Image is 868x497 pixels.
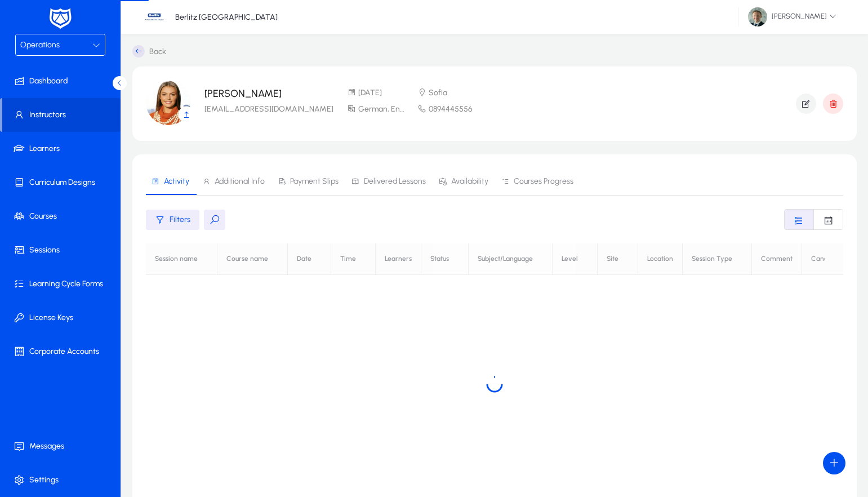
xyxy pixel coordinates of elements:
[20,40,60,50] span: Operations
[748,7,767,26] img: 81.jpg
[2,474,123,486] span: Settings
[2,312,123,323] span: License Keys
[215,177,265,185] span: Additional Info
[2,278,123,290] span: Learning Cycle Forms
[164,177,189,185] span: Activity
[144,6,165,28] img: 37.jpg
[429,88,447,97] span: Sofia
[748,7,836,26] span: [PERSON_NAME]
[784,209,843,230] mat-button-toggle-group: Font Style
[514,177,573,185] span: Courses Progress
[2,199,123,233] a: Courses
[290,177,339,185] span: Payment Slips
[46,7,74,30] img: white-logo.png
[2,166,123,199] a: Curriculum Designs
[132,45,166,57] a: Back
[204,104,333,115] p: [EMAIL_ADDRESS][DOMAIN_NAME]
[2,233,123,267] a: Sessions
[739,7,845,27] button: [PERSON_NAME]
[2,143,123,154] span: Learners
[2,109,121,121] span: Instructors
[146,210,199,230] button: Filters
[2,463,123,497] a: Settings
[2,211,123,222] span: Courses
[204,88,333,99] p: [PERSON_NAME]
[2,335,123,369] a: Corporate Accounts
[358,88,382,97] span: [DATE]
[2,177,123,188] span: Curriculum Designs
[451,177,488,185] span: Availability
[2,301,123,335] a: License Keys
[2,267,123,301] a: Learning Cycle Forms
[364,177,426,185] span: Delivered Lessons
[2,346,123,357] span: Corporate Accounts
[2,132,123,166] a: Learners
[2,245,123,256] span: Sessions
[358,104,406,114] span: German, English
[170,215,190,224] span: Filters
[2,429,123,463] a: Messages
[2,441,123,452] span: Messages
[429,104,473,114] span: 0894445556
[175,12,278,22] p: Berlitz [GEOGRAPHIC_DATA]
[146,80,191,125] img: profile_image
[2,64,123,98] a: Dashboard
[2,76,123,87] span: Dashboard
